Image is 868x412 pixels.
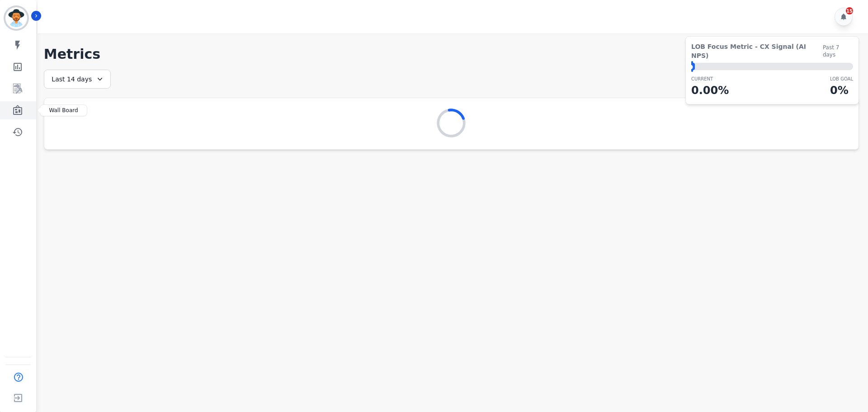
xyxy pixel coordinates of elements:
[691,76,729,82] p: CURRENT
[691,82,729,99] p: 0.00 %
[846,7,853,14] div: 15
[691,42,823,60] span: LOB Focus Metric - CX Signal (AI NPS)
[830,76,853,82] p: LOB Goal
[5,7,27,29] img: Bordered avatar
[691,63,695,70] div: ⬤
[44,70,111,89] div: Last 14 days
[830,82,853,99] p: 0 %
[44,46,859,62] h1: Metrics
[823,44,853,58] span: Past 7 days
